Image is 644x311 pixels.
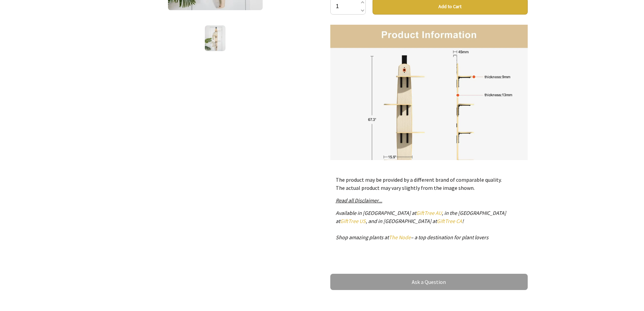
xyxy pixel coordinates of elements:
a: Ask a Question [330,274,528,290]
a: GiftTree US [340,218,366,224]
a: GiftTree AU [416,209,442,216]
em: Available in [GEOGRAPHIC_DATA] at , in the [GEOGRAPHIC_DATA] at , and in [GEOGRAPHIC_DATA] at ! S... [336,209,506,241]
a: The Node [389,234,411,241]
img: Mewoofun Vertical Cat Climber Tree - 4-Level Door Mounted Shelves [205,25,225,51]
a: Read all Disclaimer... [336,197,382,204]
p: The product may be provided by a different brand of comparable quality. The actual product may va... [336,176,522,192]
a: GiftTree CA [437,218,462,224]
